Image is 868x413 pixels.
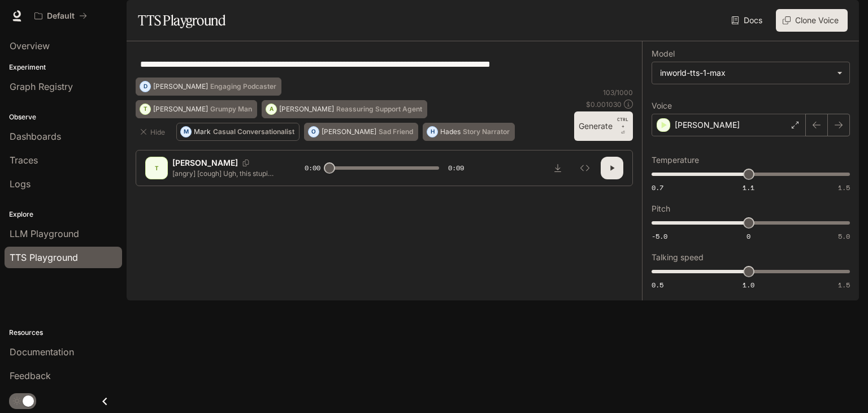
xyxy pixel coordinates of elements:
p: Talking speed [652,253,704,261]
p: Hades [440,128,461,135]
span: 1.5 [838,280,850,290]
div: D [140,78,150,96]
a: Docs [729,9,767,32]
div: inworld-tts-1-max [660,67,831,79]
button: O[PERSON_NAME]Sad Friend [304,123,418,141]
p: Temperature [652,156,699,164]
p: Engaging Podcaster [210,83,276,90]
span: 0:00 [305,162,320,174]
p: Sad Friend [379,128,413,135]
button: Download audio [546,157,569,179]
p: [PERSON_NAME] [322,128,376,135]
div: H [427,123,437,141]
span: -5.0 [652,231,667,241]
p: [PERSON_NAME] [279,106,334,113]
p: Voice [652,102,672,110]
button: Copy Voice ID [238,160,254,166]
button: MMarkCasual Conversationalist [176,123,300,141]
p: Default [47,11,75,21]
p: ⏎ [617,116,628,136]
button: Clone Voice [776,9,848,32]
span: 0.7 [652,183,663,192]
div: T [140,100,150,118]
p: [PERSON_NAME] [153,83,208,90]
button: Inspect [574,157,596,179]
p: Story Narrator [463,128,510,135]
div: T [147,159,166,177]
div: A [266,100,276,118]
p: 103 / 1000 [603,88,633,97]
button: GenerateCTRL +⏎ [574,111,633,141]
button: HHadesStory Narrator [423,123,515,141]
p: [PERSON_NAME] [172,157,238,169]
span: 1.0 [743,280,754,290]
span: 1.5 [838,183,850,192]
h1: TTS Playground [138,9,225,32]
p: Model [652,50,675,58]
p: Reassuring Support Agent [336,106,422,113]
span: 1.1 [743,183,754,192]
button: Hide [136,123,172,141]
p: Casual Conversationalist [213,128,294,135]
button: All workspaces [29,5,92,27]
span: 0.5 [652,280,663,290]
span: 5.0 [838,231,850,241]
p: Mark [194,128,211,135]
span: 0:09 [448,162,464,174]
p: CTRL + [617,116,628,130]
p: $ 0.001030 [586,100,622,109]
p: [PERSON_NAME] [675,119,740,131]
button: A[PERSON_NAME]Reassuring Support Agent [262,100,427,118]
p: [angry] [cough] Ugh, this stupid cough... It's just so hard [cough] not getting sick this time of... [172,169,277,178]
button: D[PERSON_NAME]Engaging Podcaster [136,78,281,96]
p: [PERSON_NAME] [153,106,208,113]
span: 0 [747,231,750,241]
div: O [309,123,319,141]
p: Grumpy Man [210,106,252,113]
div: M [181,123,191,141]
div: inworld-tts-1-max [652,62,849,84]
button: T[PERSON_NAME]Grumpy Man [136,100,257,118]
p: Pitch [652,205,670,213]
